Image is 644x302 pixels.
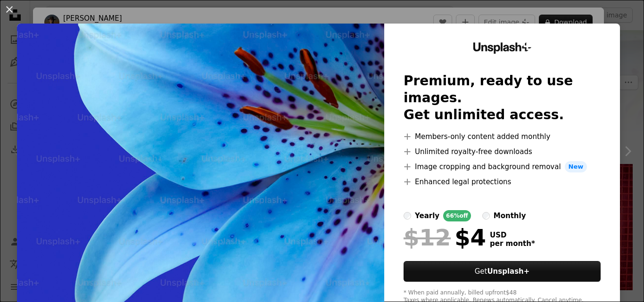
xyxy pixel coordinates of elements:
span: USD [490,231,535,239]
span: New [565,161,587,172]
div: monthly [494,210,526,221]
span: per month * [490,239,535,248]
div: 66% off [443,210,471,221]
h2: Premium, ready to use images. Get unlimited access. [404,73,601,123]
li: Unlimited royalty-free downloads [404,146,601,157]
li: Enhanced legal protections [404,176,601,188]
button: GetUnsplash+ [404,261,601,282]
span: $12 [404,225,451,250]
div: $4 [404,225,486,250]
li: Image cropping and background removal [404,161,601,172]
strong: Unsplash+ [487,267,529,276]
input: yearly66%off [404,212,411,220]
li: Members-only content added monthly [404,131,601,142]
input: monthly [482,212,490,220]
div: yearly [415,210,439,221]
